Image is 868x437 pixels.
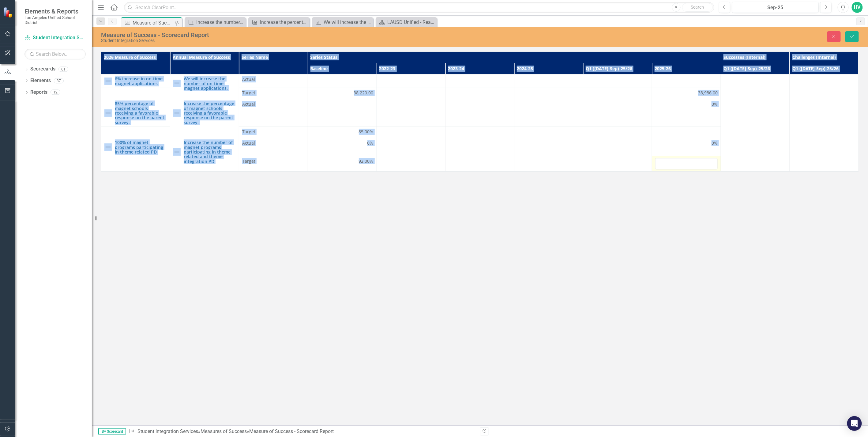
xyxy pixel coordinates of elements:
[133,19,173,27] div: Measure of Success - Scorecard Report
[852,2,863,13] button: HV
[24,8,86,15] span: Elements & Reports
[242,158,305,164] span: Target
[250,18,308,26] a: Increase the percentage of magnet schools receiving a favorable response on the parent survey.
[104,109,112,117] img: Not Defined
[186,18,244,26] a: Increase the number of magnet programs participating in theme related and theme integration PD
[734,4,817,11] div: Sep-25
[184,140,236,164] a: Increase the number of magnet programs participating in theme related and theme integration PD
[314,18,372,26] a: We will increase the number of on-time magnet applications.
[184,76,236,90] a: We will increase the number of on-time magnet applications.
[98,428,126,435] span: By Scorecard
[242,101,305,107] span: Actual
[173,80,181,87] img: Not Defined
[30,77,51,84] a: Elements
[115,101,167,125] a: 85% percentage of magnet schools receiving a favorable response on the parent survey.
[377,18,435,26] a: LAUSD Unified - Ready for the World
[124,2,714,13] input: Search ClearPoint...
[242,76,305,82] span: Actual
[24,34,86,41] a: Student Integration Services
[30,66,55,73] a: Scorecards
[24,15,86,25] small: Los Angeles Unified School District
[184,101,236,125] a: Increase the percentage of magnet schools receiving a favorable response on the parent survey.
[260,18,308,26] div: Increase the percentage of magnet schools receiving a favorable response on the parent survey.
[691,5,704,9] span: Search
[115,140,167,154] a: 100% of magnet programs participating in theme related PD
[698,90,718,96] span: 38,986.00
[54,78,64,83] div: 37
[359,158,374,164] span: 92.00%
[354,90,374,96] span: 38,220.00
[58,66,68,72] div: 61
[3,7,14,17] img: ClearPoint Strategy
[847,416,862,431] div: Open Intercom Messenger
[249,428,334,434] div: Measure of Success - Scorecard Report
[137,428,198,434] a: Student Integration Services
[242,90,305,96] span: Target
[30,89,47,96] a: Reports
[201,428,247,434] a: Measures of Success
[51,90,60,95] div: 12
[242,140,305,146] span: Actual
[712,101,718,107] span: 0%
[129,428,475,435] div: » »
[732,2,819,13] button: Sep-25
[387,18,435,26] div: LAUSD Unified - Ready for the World
[242,129,305,135] span: Target
[173,109,181,117] img: Not Defined
[101,38,532,43] div: Student Integration Services
[104,78,112,85] img: Not Defined
[24,49,86,59] input: Search Below...
[104,143,112,151] img: Not Defined
[196,18,244,26] div: Increase the number of magnet programs participating in theme related and theme integration PD
[367,140,374,146] span: 0%
[115,76,167,86] a: 6% increase in on-time magnet applications
[682,3,713,12] button: Search
[712,140,718,146] span: 0%
[359,129,374,135] span: 85.00%
[324,18,372,26] div: We will increase the number of on-time magnet applications.
[173,148,181,156] img: Not Defined
[101,32,532,38] div: Measure of Success - Scorecard Report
